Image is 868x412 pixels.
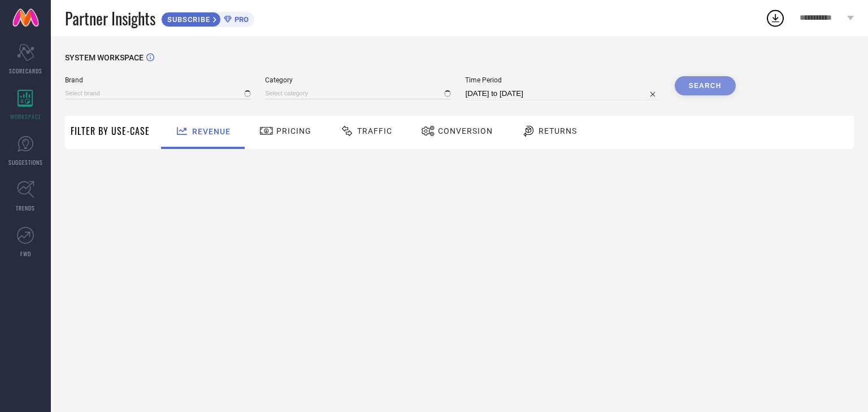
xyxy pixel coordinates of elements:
[465,87,660,100] input: Select time period
[232,15,249,24] span: PRO
[265,87,451,99] input: Select category
[8,158,43,166] span: SUGGESTIONS
[276,126,311,135] span: Pricing
[9,67,42,75] span: SCORECARDS
[161,9,254,27] a: SUBSCRIBEPRO
[357,126,392,135] span: Traffic
[65,7,155,30] span: Partner Insights
[265,76,451,84] span: Category
[10,112,41,121] span: WORKSPACE
[20,249,31,258] span: FWD
[65,53,144,62] span: SYSTEM WORKSPACE
[465,76,660,84] span: Time Period
[16,204,35,212] span: TRENDS
[162,15,213,24] span: SUBSCRIBE
[65,76,251,84] span: Brand
[438,126,493,135] span: Conversion
[539,126,577,135] span: Returns
[71,124,150,138] span: Filter By Use-Case
[192,127,231,136] span: Revenue
[765,8,785,28] div: Open download list
[65,87,251,99] input: Select brand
